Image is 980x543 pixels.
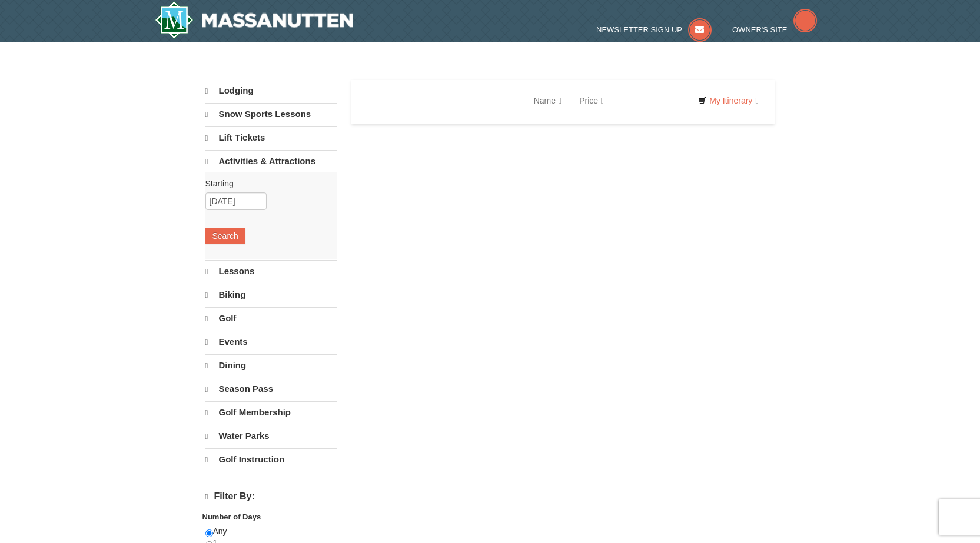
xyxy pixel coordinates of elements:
a: Golf [205,307,337,329]
a: Golf Membership [205,401,337,424]
a: Lessons [205,260,337,282]
a: Lodging [205,80,337,102]
span: Owner's Site [732,25,788,34]
a: Dining [205,354,337,377]
a: Season Pass [205,378,337,400]
button: Search [205,228,245,244]
span: Newsletter Sign Up [596,25,682,34]
a: Water Parks [205,425,337,447]
a: Events [205,331,337,353]
a: Newsletter Sign Up [596,25,712,34]
h4: Filter By: [205,491,337,502]
a: Activities & Attractions [205,150,337,172]
strong: Number of Days [202,512,261,521]
img: Massanutten Resort Logo [155,1,354,39]
a: Owner's Site [732,25,817,34]
a: Biking [205,284,337,306]
a: Massanutten Resort [155,1,354,39]
a: Golf Instruction [205,448,337,471]
a: Lift Tickets [205,126,337,149]
a: Price [570,89,613,112]
a: My Itinerary [690,92,766,109]
a: Name [525,89,570,112]
a: Snow Sports Lessons [205,103,337,125]
label: Starting [205,178,328,189]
